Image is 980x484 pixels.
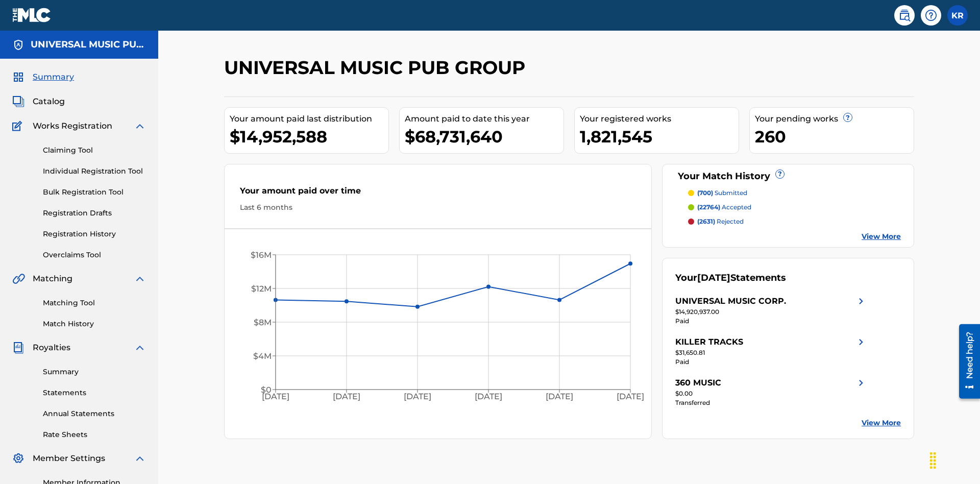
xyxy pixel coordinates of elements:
[251,250,272,260] tspan: $16M
[240,185,636,202] div: Your amount paid over time
[862,231,901,242] a: View More
[697,203,720,211] span: (22764)
[33,342,70,354] span: Royalties
[12,8,52,22] img: MLC Logo
[134,120,146,132] img: expand
[261,385,272,395] tspan: $0
[251,284,272,294] tspan: $12M
[43,229,146,239] a: Registration History
[675,357,867,367] div: Paid
[675,295,867,326] a: UNIVERSAL MUSIC CORP.right chevron icon$14,920,937.00Paid
[12,342,24,354] img: Royalties
[947,5,968,26] div: User Menu
[580,113,739,125] div: Your registered works
[405,113,563,125] div: Amount paid to date this year
[675,317,867,326] div: Paid
[675,377,867,407] a: 360 MUSICright chevron icon$0.00Transferred
[43,429,146,440] a: Rate Sheets
[755,113,914,125] div: Your pending works
[43,166,146,177] a: Individual Registration Tool
[675,389,867,398] div: $0.00
[898,9,911,21] img: search
[675,336,867,367] a: KILLER TRACKSright chevron icon$31,650.81Paid
[43,187,146,198] a: Bulk Registration Tool
[33,95,65,108] span: Catalog
[697,203,751,212] p: accepted
[580,125,739,148] div: 1,821,545
[31,39,146,51] h5: UNIVERSAL MUSIC PUB GROUP
[12,71,74,83] a: SummarySummary
[617,392,645,402] tspan: [DATE]
[688,188,901,198] a: (700) submitted
[43,367,146,377] a: Summary
[951,320,980,404] iframe: Resource Center
[43,208,146,219] a: Registration Drafts
[844,113,852,122] span: ?
[855,295,867,307] img: right chevron icon
[675,398,867,407] div: Transferred
[253,351,272,361] tspan: $4M
[675,348,867,357] div: $31,650.81
[776,170,784,178] span: ?
[254,318,272,327] tspan: $8M
[262,392,289,402] tspan: [DATE]
[475,392,502,402] tspan: [DATE]
[755,125,914,148] div: 260
[134,273,146,285] img: expand
[921,5,941,26] div: Help
[925,9,937,21] img: help
[43,408,146,419] a: Annual Statements
[134,342,146,354] img: expand
[675,295,786,307] div: UNIVERSAL MUSIC CORP.
[43,388,146,398] a: Statements
[404,392,431,402] tspan: [DATE]
[12,120,26,132] img: Works Registration
[925,445,941,476] div: Drag
[230,125,388,148] div: $14,952,588
[224,56,530,79] h2: UNIVERSAL MUSIC PUB GROUP
[675,271,786,285] div: Your Statements
[688,217,901,226] a: (2631) rejected
[697,217,744,226] p: rejected
[894,5,915,26] a: Public Search
[43,145,146,156] a: Claiming Tool
[12,95,24,108] img: Catalog
[333,392,360,402] tspan: [DATE]
[12,71,24,83] img: Summary
[855,336,867,348] img: right chevron icon
[33,71,74,83] span: Summary
[697,189,713,197] span: (700)
[697,272,730,283] span: [DATE]
[43,250,146,260] a: Overclaims Tool
[697,217,715,225] span: (2631)
[546,392,573,402] tspan: [DATE]
[929,435,980,484] iframe: Chat Widget
[12,452,24,465] img: Member Settings
[230,113,388,125] div: Your amount paid last distribution
[33,120,112,132] span: Works Registration
[697,188,747,198] p: submitted
[33,452,105,465] span: Member Settings
[675,336,743,348] div: KILLER TRACKS
[12,95,65,108] a: CatalogCatalog
[675,307,867,317] div: $14,920,937.00
[862,418,901,428] a: View More
[405,125,563,148] div: $68,731,640
[675,377,721,389] div: 360 MUSIC
[33,273,72,285] span: Matching
[12,39,24,51] img: Accounts
[688,203,901,212] a: (22764) accepted
[675,170,901,183] div: Your Match History
[134,452,146,465] img: expand
[240,202,636,213] div: Last 6 months
[43,298,146,308] a: Matching Tool
[855,377,867,389] img: right chevron icon
[12,273,25,285] img: Matching
[43,319,146,329] a: Match History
